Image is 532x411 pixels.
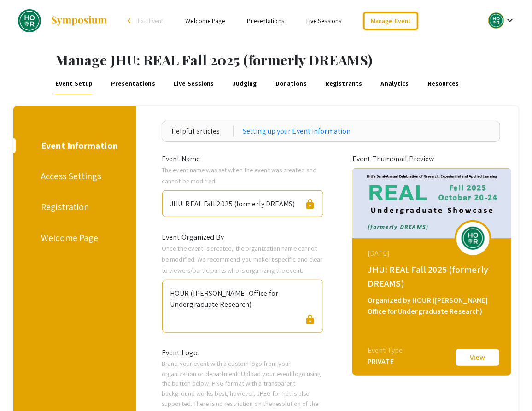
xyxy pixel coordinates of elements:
[324,72,363,94] a: Registrants
[426,72,461,94] a: Resources
[306,17,341,25] a: Live Sessions
[7,370,39,404] iframe: Chat
[170,194,295,210] div: JHU: REAL Fall 2025 (formerly DREAMS)
[352,153,485,164] div: Event Thumbnail Preview
[162,244,323,275] span: Once the event is created, the organization name cannot be modified. We recommend you make it spe...
[368,248,498,259] div: [DATE]
[504,15,515,26] mat-icon: Expand account dropdown
[155,232,331,243] div: Event Organized By
[368,345,403,356] div: Event Type
[185,17,225,25] a: Welcome Page
[368,295,498,317] div: Organized by HOUR ([PERSON_NAME] Office for Undergraduate Research)
[50,15,108,26] img: Symposium by ForagerOne
[304,199,316,210] span: lock
[479,10,525,31] button: Expand account dropdown
[243,126,351,137] a: Setting up your Event Information
[247,17,284,25] a: Presentations
[170,284,316,310] div: HOUR ([PERSON_NAME] Office for Undergraduate Research)
[7,9,108,32] a: JHU: REAL Fall 2025 (formerly DREAMS)
[110,72,157,94] a: Presentations
[41,231,105,245] div: Welcome Page
[380,72,410,94] a: Analytics
[162,165,316,185] span: The event name was set when the event was created and cannot be modified.
[304,314,316,325] span: lock
[55,52,532,68] h1: Manage JHU: REAL Fall 2025 (formerly DREAMS)
[41,139,118,153] div: Event Information
[171,126,234,137] div: Helpful articles
[128,18,133,23] div: arrow_back_ios
[459,227,487,250] img: jhu-real-fall-2025-formerly-dreams_eventLogo_e206f4_.png
[368,263,498,290] div: JHU: REAL Fall 2025 (formerly DREAMS)
[155,347,331,358] div: Event Logo
[368,356,403,367] div: PRIVATE
[41,200,105,214] div: Registration
[18,9,41,32] img: JHU: REAL Fall 2025 (formerly DREAMS)
[231,72,258,94] a: Judging
[455,348,501,367] button: View
[172,72,215,94] a: Live Sessions
[274,72,308,94] a: Donations
[54,72,94,94] a: Event Setup
[41,169,105,183] div: Access Settings
[352,168,511,239] img: jhu-real-fall-2025-formerly-dreams_eventCoverPhoto_af2ebe__thumb.jpg
[155,153,331,164] div: Event Name
[138,17,163,25] span: Exit Event
[363,12,418,30] a: Manage Event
